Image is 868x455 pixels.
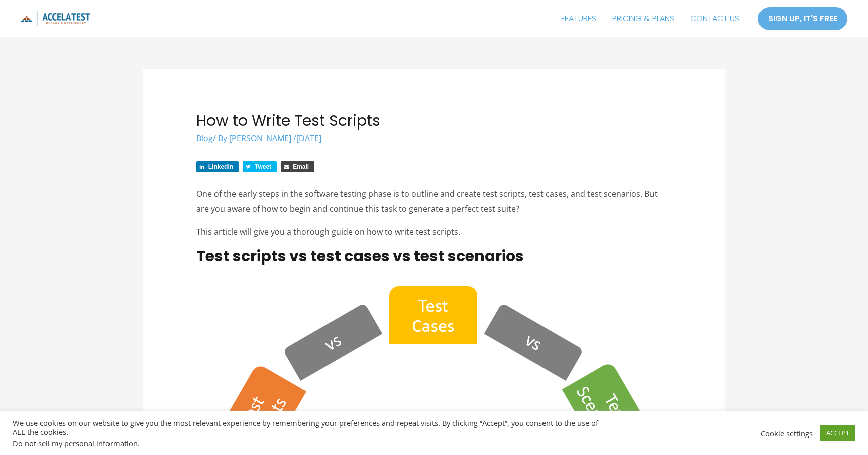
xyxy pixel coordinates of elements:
a: PRICING & PLANS [604,6,682,31]
a: Do not sell my personal information [13,438,138,448]
span: [DATE] [296,133,321,144]
a: Cookie settings [761,429,813,438]
a: FEATURES [553,6,604,31]
a: Blog [196,133,213,144]
b: Test scripts vs test cases vs test scenarios [196,245,524,267]
a: Share via Email [281,161,314,172]
div: . [13,439,603,448]
span: This article will give you a thorough guide on how to write test scripts. [196,226,460,237]
a: SIGN UP, IT'S FREE [757,7,848,31]
div: / By / [196,133,672,144]
span: [PERSON_NAME] [229,133,291,144]
a: Share on Twitter [243,161,277,172]
span: One of the early steps in the software testing phase is to outline and create test scripts, test ... [196,188,658,214]
a: ACCEPT [820,425,855,441]
img: icon [20,11,90,26]
h1: How to Write Test Scripts [196,112,672,130]
nav: Site Navigation [553,6,747,31]
span: LinkedIn [208,163,233,170]
a: Share on LinkedIn [196,161,239,172]
a: CONTACT US [682,6,747,31]
div: We use cookies on our website to give you the most relevant experience by remembering your prefer... [13,418,603,448]
a: [PERSON_NAME] [229,133,293,144]
span: Email [293,163,309,170]
span: Tweet [255,163,271,170]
